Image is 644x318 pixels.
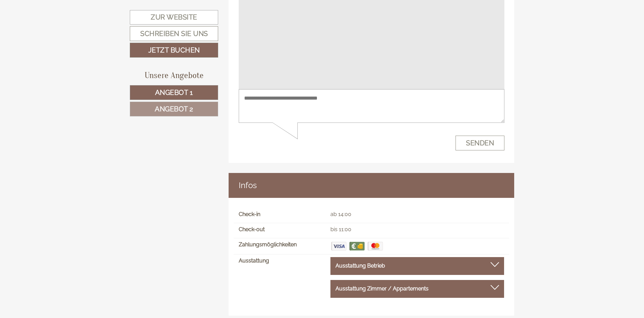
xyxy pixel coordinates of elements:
label: Zahlungsmöglichkeiten [239,241,297,249]
a: Zur Website [130,10,218,25]
label: Check-in [239,211,260,218]
b: Ausstattung Zimmer / Appartements [335,285,429,292]
a: Jetzt buchen [130,43,218,58]
img: Maestro [367,241,384,251]
div: bis 11:00 [325,226,509,234]
label: Ausstattung [239,257,269,265]
a: Schreiben Sie uns [130,26,218,41]
button: Senden [217,174,266,189]
label: Check-out [239,226,265,234]
img: Barzahlung [349,241,365,251]
div: [DATE] [121,5,145,16]
b: Ausstattung Betrieb [335,262,385,269]
div: ab 14:00 [325,211,509,218]
div: [GEOGRAPHIC_DATA] [10,20,109,25]
div: Guten Tag, wie können wir Ihnen helfen? [5,18,112,39]
small: 20:43 [10,33,109,37]
div: Infos [229,173,515,198]
img: Visa [330,241,347,251]
span: Angebot 2 [155,105,193,113]
div: Unsere Angebote [130,69,218,82]
span: Angebot 1 [155,89,193,97]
